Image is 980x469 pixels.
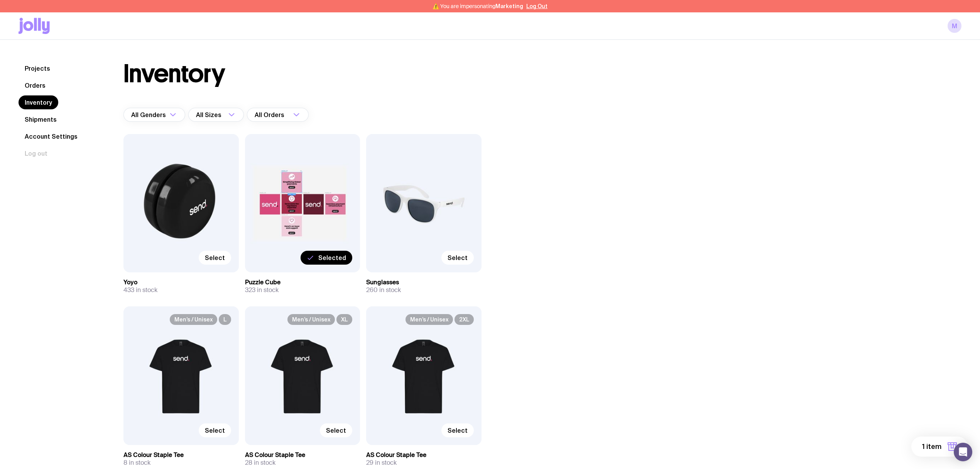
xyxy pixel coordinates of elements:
[223,108,226,122] input: Search for option
[448,427,468,434] span: Select
[123,459,150,467] span: 8 in stock
[123,286,157,294] span: 433 in stock
[247,108,309,122] div: Search for option
[245,279,360,286] h3: Puzzle Cube
[19,112,63,126] a: Shipments
[123,61,225,86] h1: Inventory
[286,108,291,122] input: Search for option
[336,314,352,325] span: XL
[366,451,482,459] h3: AS Colour Staple Tee
[448,254,468,262] span: Select
[245,459,275,467] span: 28 in stock
[954,443,972,461] div: Open Intercom Messenger
[526,3,547,9] button: Log Out
[433,3,523,9] span: ⚠️ You are impersonating
[205,254,225,262] span: Select
[123,279,239,286] h3: Yoyo
[170,314,217,325] span: Men’s / Unisex
[123,451,239,459] h3: AS Colour Staple Tee
[19,78,52,92] a: Orders
[366,286,401,294] span: 260 in stock
[922,442,941,451] span: 1 item
[406,314,453,325] span: Men’s / Unisex
[19,146,54,160] button: Log out
[188,108,244,122] div: Search for option
[245,286,279,294] span: 323 in stock
[455,314,474,325] span: 2XL
[123,108,185,122] div: Search for option
[911,437,968,457] button: 1 item
[287,314,335,325] span: Men’s / Unisex
[326,427,346,434] span: Select
[196,108,223,122] span: All Sizes
[255,108,286,122] span: All Orders
[495,3,523,9] span: Marketing
[19,95,58,109] a: Inventory
[948,19,961,33] a: M
[19,129,84,143] a: Account Settings
[245,451,360,459] h3: AS Colour Staple Tee
[366,459,397,467] span: 29 in stock
[318,254,346,262] span: Selected
[219,314,231,325] span: L
[131,108,167,122] span: All Genders
[366,279,482,286] h3: Sunglasses
[19,61,56,75] a: Projects
[205,427,225,434] span: Select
